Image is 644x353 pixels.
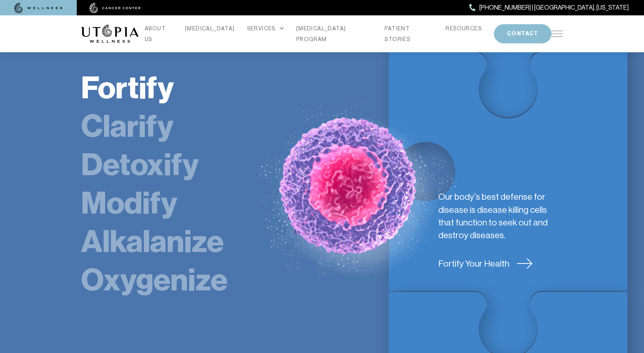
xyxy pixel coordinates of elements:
img: wellness [14,3,63,13]
a: ABOUT US [145,23,173,45]
img: cancer center [89,3,141,13]
button: CONTACT [494,24,552,43]
img: icon-hamburger [552,31,563,37]
a: Fortify [81,70,174,106]
a: [MEDICAL_DATA] [185,23,235,34]
img: Fortify [222,69,473,320]
a: Clarify [81,108,173,145]
a: Oxygenize [81,262,228,298]
a: [MEDICAL_DATA] PROGRAM [296,23,373,45]
a: [PHONE_NUMBER] | [GEOGRAPHIC_DATA], [US_STATE] [469,3,629,13]
div: SERVICES [247,23,284,34]
a: Modify [81,185,177,222]
a: Alkalanize [81,223,224,260]
a: Detoxify [81,146,199,183]
a: Fortify Your Health [438,257,563,270]
img: logo [81,25,139,43]
a: PATIENT STORIES [385,23,433,45]
p: Our body’s best defense for disease is disease killing cells that function to seek out and destro... [438,191,563,251]
span: [PHONE_NUMBER] | [GEOGRAPHIC_DATA], [US_STATE] [479,3,629,13]
a: RESOURCES [446,23,482,34]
